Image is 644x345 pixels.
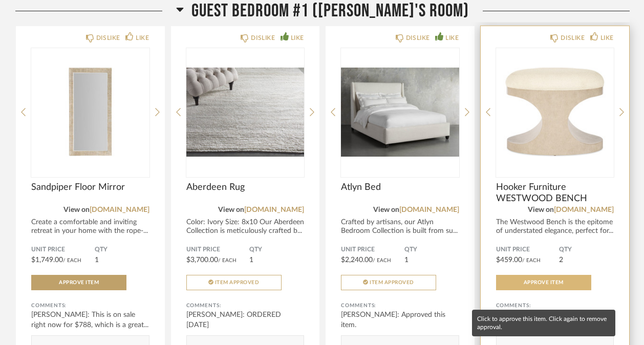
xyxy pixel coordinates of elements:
span: Unit Price [496,246,560,254]
a: [DOMAIN_NAME] [399,206,459,213]
span: Item Approved [370,280,414,285]
span: / Each [63,258,81,263]
button: Item Approved [341,275,436,290]
div: Comments: [496,300,614,311]
span: QTY [404,246,459,254]
span: View on [528,206,554,213]
a: [DOMAIN_NAME] [90,206,149,213]
span: $459.00 [496,256,522,264]
span: Unit Price [31,246,95,254]
span: $2,240.00 [341,256,373,264]
span: Item Approved [215,280,260,285]
span: / Each [218,258,237,263]
button: Approve Item [31,275,126,290]
span: 1 [95,256,99,264]
span: 1 [404,256,409,264]
div: Comments: [31,300,149,311]
span: Unit Price [186,246,250,254]
span: QTY [249,246,304,254]
div: Comments: [341,300,459,311]
div: Comments: [186,300,305,311]
div: LIKE [136,33,149,43]
span: QTY [559,246,614,254]
span: $1,749.00 [31,256,63,264]
div: LIKE [291,33,304,43]
span: / Each [522,258,541,263]
div: [PERSON_NAME]: Approved this item. [341,310,459,330]
img: undefined [186,48,305,176]
div: [PERSON_NAME]: This is on sale right now for $788, which is a great... [31,310,149,330]
span: Hooker Furniture WESTWOOD BENCH [496,182,614,204]
div: LIKE [600,33,614,43]
img: undefined [31,48,149,176]
span: 2 [559,256,563,264]
button: Item Approved [186,275,282,290]
div: DISLIKE [561,33,585,43]
span: View on [218,206,244,213]
span: QTY [95,246,149,254]
span: Approve Item [59,280,99,285]
span: View on [373,206,399,213]
span: Approve Item [524,280,564,285]
div: LIKE [445,33,459,43]
span: Sandpiper Floor Mirror [31,182,149,193]
span: $3,700.00 [186,256,218,264]
div: DISLIKE [406,33,430,43]
a: [DOMAIN_NAME] [244,206,304,213]
img: undefined [341,48,459,176]
button: Approve Item [496,275,591,290]
div: Create a comfortable and inviting retreat in your home with the rope-... [31,218,149,235]
div: Color: Ivory Size: 8x10 Our Aberdeen Collection is meticulously crafted b... [186,218,305,235]
span: Aberdeen Rug [186,182,305,193]
span: / Each [373,258,391,263]
span: Unit Price [341,246,404,254]
div: Crafted by artisans, our Atlyn Bedroom Collection is built from su... [341,218,459,235]
div: [PERSON_NAME]: ORDERED [DATE] [186,310,305,330]
div: The Westwood Bench is the epitome of understated elegance, perfect for... [496,218,614,235]
span: View on [63,206,90,213]
div: DISLIKE [96,33,120,43]
span: Atlyn Bed [341,182,459,193]
a: [DOMAIN_NAME] [554,206,614,213]
img: undefined [496,48,614,176]
span: 1 [249,256,253,264]
div: DISLIKE [251,33,275,43]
